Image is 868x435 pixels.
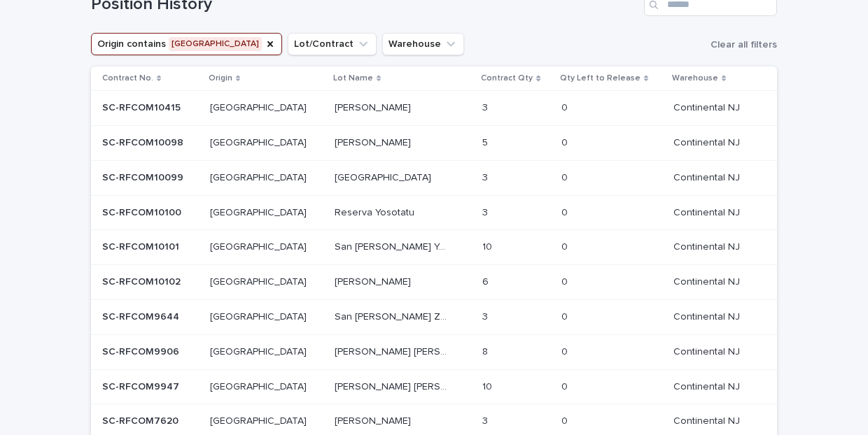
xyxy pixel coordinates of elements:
p: 0 [561,204,570,219]
p: [GEOGRAPHIC_DATA] [210,204,309,219]
p: [GEOGRAPHIC_DATA] [210,273,309,288]
p: Continental NJ [673,238,743,253]
p: 0 [561,343,570,358]
p: SC-RFCOM9906 [102,343,182,358]
p: SC-RFCOM7620 [102,413,181,427]
p: 5 [482,134,491,149]
p: [GEOGRAPHIC_DATA] [210,378,309,393]
p: [GEOGRAPHIC_DATA] [210,308,309,323]
p: Continental NJ [673,204,743,219]
p: Qty Left to Release [560,71,640,86]
p: SC-RFCOM10100 [102,204,184,219]
p: 3 [482,308,491,323]
tr: SC-RFCOM10100SC-RFCOM10100 [GEOGRAPHIC_DATA][GEOGRAPHIC_DATA] Reserva YosotatuReserva Yosotatu 33... [91,195,777,230]
p: [PERSON_NAME] [335,413,414,427]
p: 8 [482,343,491,358]
p: [PERSON_NAME] [PERSON_NAME] [335,378,454,393]
p: [GEOGRAPHIC_DATA] [210,238,309,253]
p: Lot Name [333,71,373,86]
p: SC-RFCOM10415 [102,99,183,114]
p: [GEOGRAPHIC_DATA] [335,169,434,184]
p: [GEOGRAPHIC_DATA] [210,169,309,184]
tr: SC-RFCOM10099SC-RFCOM10099 [GEOGRAPHIC_DATA][GEOGRAPHIC_DATA] [GEOGRAPHIC_DATA][GEOGRAPHIC_DATA] ... [91,160,777,195]
p: 0 [561,308,570,323]
p: 0 [561,238,570,253]
p: Continental NJ [673,378,743,393]
p: [PERSON_NAME] [PERSON_NAME] [335,343,454,358]
button: Clear all filters [705,34,777,55]
tr: SC-RFCOM10415SC-RFCOM10415 [GEOGRAPHIC_DATA][GEOGRAPHIC_DATA] [PERSON_NAME][PERSON_NAME] 33 00 Co... [91,91,777,126]
p: 0 [561,273,570,288]
p: [GEOGRAPHIC_DATA] [210,134,309,149]
p: 3 [482,99,491,114]
button: Origin [91,33,282,55]
button: Lot/Contract [288,33,377,55]
p: [GEOGRAPHIC_DATA] [210,99,309,114]
p: Warehouse [672,71,718,86]
p: SC-RFCOM9947 [102,378,182,393]
p: Origin [209,71,232,86]
p: San [PERSON_NAME] Zoquiapam [335,308,454,323]
p: [PERSON_NAME] [335,134,414,149]
tr: SC-RFCOM9644SC-RFCOM9644 [GEOGRAPHIC_DATA][GEOGRAPHIC_DATA] San [PERSON_NAME] ZoquiapamSan [PERSO... [91,299,777,334]
p: SC-RFCOM10102 [102,273,183,288]
p: Continental NJ [673,308,743,323]
p: 6 [482,273,491,288]
tr: SC-RFCOM9947SC-RFCOM9947 [GEOGRAPHIC_DATA][GEOGRAPHIC_DATA] [PERSON_NAME] [PERSON_NAME][PERSON_NA... [91,369,777,404]
tr: SC-RFCOM10102SC-RFCOM10102 [GEOGRAPHIC_DATA][GEOGRAPHIC_DATA] [PERSON_NAME][PERSON_NAME] 66 00 Co... [91,265,777,300]
p: [GEOGRAPHIC_DATA] [210,343,309,358]
p: 0 [561,378,570,393]
p: San [PERSON_NAME] Yosotatu [335,238,454,253]
p: Continental NJ [673,413,743,427]
p: 3 [482,413,491,427]
p: 10 [482,238,495,253]
p: 3 [482,204,491,219]
tr: SC-RFCOM10098SC-RFCOM10098 [GEOGRAPHIC_DATA][GEOGRAPHIC_DATA] [PERSON_NAME][PERSON_NAME] 55 00 Co... [91,125,777,160]
tr: SC-RFCOM9906SC-RFCOM9906 [GEOGRAPHIC_DATA][GEOGRAPHIC_DATA] [PERSON_NAME] [PERSON_NAME][PERSON_NA... [91,334,777,369]
p: SC-RFCOM10101 [102,238,182,253]
p: Continental NJ [673,343,743,358]
p: SC-RFCOM9644 [102,308,182,323]
p: 3 [482,169,491,184]
p: SC-RFCOM10099 [102,169,186,184]
p: Contract Qty [481,71,533,86]
p: [GEOGRAPHIC_DATA] [210,413,309,427]
p: 0 [561,169,570,184]
p: [PERSON_NAME] [335,99,414,114]
p: Continental NJ [673,99,743,114]
p: 0 [561,134,570,149]
p: [PERSON_NAME] [335,273,414,288]
p: 0 [561,99,570,114]
button: Warehouse [382,33,464,55]
p: 10 [482,378,495,393]
p: SC-RFCOM10098 [102,134,186,149]
p: 0 [561,413,570,427]
span: Clear all filters [710,40,777,50]
p: Continental NJ [673,169,743,184]
p: Continental NJ [673,273,743,288]
p: Reserva Yosotatu [335,204,417,219]
p: Continental NJ [673,134,743,149]
tr: SC-RFCOM10101SC-RFCOM10101 [GEOGRAPHIC_DATA][GEOGRAPHIC_DATA] San [PERSON_NAME] YosotatuSan [PERS... [91,230,777,265]
p: Contract No. [102,71,153,86]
